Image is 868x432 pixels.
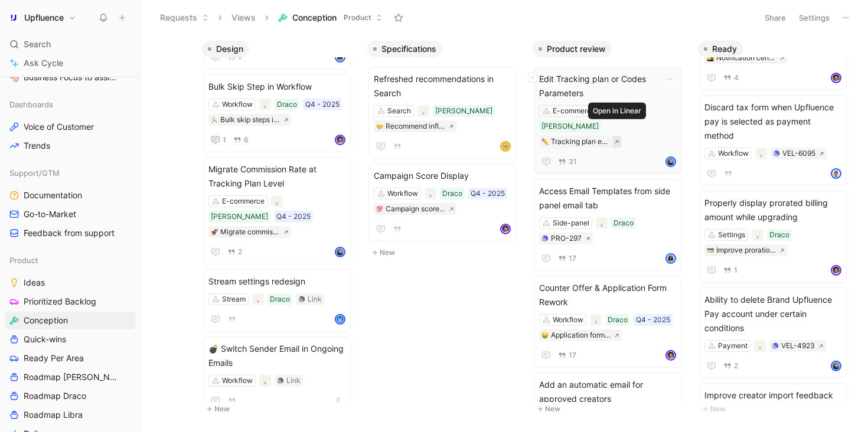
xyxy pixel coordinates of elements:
div: Draco [614,217,634,229]
img: avatar [832,169,840,178]
span: Product [344,12,371,24]
img: 🤑 [541,332,549,339]
img: 🤝 [376,123,383,130]
button: Settings [794,9,835,26]
span: 1 [223,136,226,143]
img: avatar [336,248,344,256]
button: Product review [533,41,612,57]
a: Quick-wins [5,330,135,348]
div: Draco [277,99,297,110]
div: 💡 [259,99,271,110]
button: 1 [721,264,740,277]
button: ConceptionProduct [273,9,388,27]
a: Business Focus to assign [5,68,135,86]
img: Upfluence [8,12,19,24]
img: avatar [336,53,344,61]
span: Go-to-Market [24,208,76,220]
div: Search [5,35,135,53]
span: Ask Cycle [24,56,63,70]
div: DesignNew [197,35,363,422]
a: Documentation [5,186,135,204]
div: Improve proration display while upgrading [DATE] plan [716,244,776,256]
a: Roadmap Draco [5,387,135,405]
div: Tracking plan edition [551,136,611,148]
div: Product reviewNew [528,35,693,422]
span: Access Email Templates from side panel email tab [539,184,676,212]
img: 💡 [754,231,761,238]
button: UpfluenceUpfluence [5,9,79,26]
img: avatar [667,158,675,166]
div: Migrate commission rate at tracking plan and orders level [220,226,280,238]
button: 17 [556,349,579,362]
button: Ready [698,41,743,57]
span: Feedback from support [24,227,115,239]
div: Q4 - 2025 [471,188,505,199]
a: Voice of Customer [5,118,135,136]
img: 💯 [376,205,383,212]
img: avatar [832,266,840,274]
button: 2 [225,246,244,258]
img: 💳 [707,247,714,254]
div: Bulk skip steps in campaign [220,114,280,126]
div: 💡 [252,293,264,305]
div: Search [387,105,411,117]
span: Conception [24,315,68,326]
a: Discard tax form when Upfluence pay is selected as payment methodWorkflowVEL-6095avatar [699,95,847,186]
div: 💡 [590,314,602,326]
div: [PERSON_NAME] [541,120,599,132]
img: avatar [667,351,675,359]
img: avatar [832,74,840,82]
span: Product review [547,43,606,55]
a: Go-to-Market [5,205,135,223]
span: Conception [292,12,337,24]
span: Voice of Customer [24,121,94,133]
span: Discard tax form when Upfluence pay is selected as payment method [704,100,841,143]
a: Access Email Templates from side panel email tabSide-panelDracoPRO-29717avatar [534,179,681,271]
button: New [367,246,523,260]
a: Ability to delete Brand Upfluence Pay account under certain conditionsPaymentVEL-49232avatar [699,287,847,378]
div: Draco [270,293,290,305]
span: Quick-wins [24,333,66,345]
span: 1 [734,267,738,274]
span: 4 [734,74,739,81]
a: Ideas [5,274,135,292]
button: New [533,402,688,416]
span: Properly display prorated billing amount while upgrading [704,196,841,224]
div: 💡 [596,217,608,229]
span: 17 [569,352,576,359]
span: Improve creator import feedback [704,388,841,402]
span: 6 [244,136,249,143]
span: Ability to delete Brand Upfluence Pay account under certain conditions [704,293,841,335]
a: Migrate Commission Rate at Tracking Plan LevelE-commerce[PERSON_NAME]Q4 - 2025🚀Migrate commission... [203,157,351,264]
span: Ideas [24,277,45,289]
div: 💡 [754,340,766,352]
img: 💡 [254,296,262,303]
a: Roadmap Libra [5,406,135,424]
div: ReadyNew [693,35,859,422]
a: 💣 Switch Sender Email in Ongoing EmailsWorkflowLink [203,336,351,413]
span: 2 [734,362,738,369]
div: Side-panel [553,217,589,229]
span: 2 [238,248,242,256]
a: Feedback from support [5,224,135,242]
div: 💡 [755,148,767,159]
span: 1 [238,54,242,61]
a: Prioritized Backlog [5,293,135,310]
span: Design [216,43,243,55]
button: 2 [721,359,740,372]
button: 6 [231,133,251,146]
a: Refreshed recommendations in SearchSearch[PERSON_NAME]🤝Recommend influencers based on list simila... [368,67,516,159]
img: 💡 [604,107,611,114]
div: Recommend influencers based on list similarity [386,120,445,132]
span: 💣 Switch Sender Email in Ongoing Emails [208,342,345,370]
img: 💡 [598,220,605,227]
div: Workflow [553,314,583,326]
span: 31 [569,158,577,165]
span: Refreshed recommendations in Search [374,72,511,100]
div: Support/GTMDocumentationGo-to-MarketFeedback from support [5,164,135,242]
a: Ask Cycle [5,54,135,72]
button: 31 [556,155,579,168]
div: Link [286,375,301,387]
a: Counter Offer & Application Form ReworkWorkflowDracoQ4 - 2025🤑Application form and counter offer ... [534,276,681,368]
div: Workflow [222,99,253,110]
